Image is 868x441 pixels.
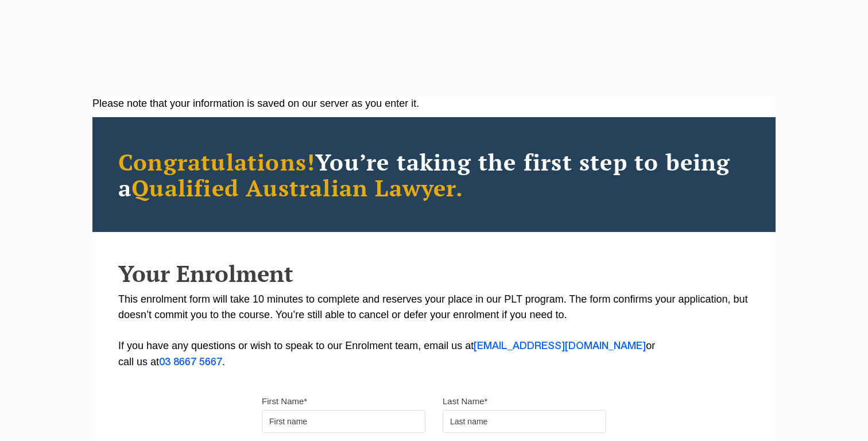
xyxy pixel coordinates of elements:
input: Last name [443,410,606,433]
h2: You’re taking the first step to being a [118,149,750,200]
div: Please note that your information is saved on our server as you enter it. [92,96,776,111]
span: Congratulations! [118,146,315,177]
a: 03 8667 5667 [159,358,222,367]
span: Qualified Australian Lawyer. [131,172,463,203]
input: First name [262,410,425,433]
a: [EMAIL_ADDRESS][DOMAIN_NAME] [474,342,646,351]
label: Last Name* [443,396,487,407]
p: This enrolment form will take 10 minutes to complete and reserves your place in our PLT program. ... [118,292,750,370]
h2: Your Enrolment [118,261,750,286]
label: First Name* [262,396,307,407]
